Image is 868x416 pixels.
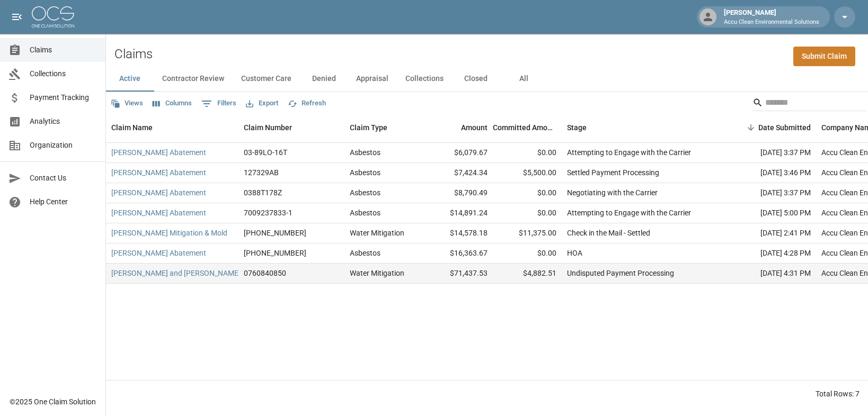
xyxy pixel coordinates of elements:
[562,113,721,142] div: Stage
[567,113,587,142] div: Stage
[30,92,97,103] span: Payment Tracking
[106,66,154,92] button: Active
[30,116,97,127] span: Analytics
[567,187,658,198] div: Negotiating with the Carrier
[111,113,153,142] div: Claim Name
[10,396,96,407] div: © 2025 One Claim Solution
[724,18,819,27] p: Accu Clean Environmental Solutions
[244,268,286,278] div: 0760840850
[106,66,868,92] div: dynamic tabs
[758,113,811,142] div: Date Submitted
[244,187,282,198] div: 0388T178Z
[238,113,344,142] div: Claim Number
[721,223,816,243] div: [DATE] 2:41 PM
[493,113,562,142] div: Committed Amount
[199,95,239,112] button: Show filters
[793,47,855,66] a: Submit Claim
[350,147,380,158] div: Asbestos
[424,243,493,264] div: $16,363.67
[721,113,816,142] div: Date Submitted
[752,94,866,113] div: Search
[111,147,206,158] a: [PERSON_NAME] Abatement
[150,95,194,112] button: Select columns
[493,113,556,142] div: Committed Amount
[344,113,424,142] div: Claim Type
[567,207,691,218] div: Attempting to Engage with the Carrier
[30,173,97,184] span: Contact Us
[567,167,659,178] div: Settled Payment Processing
[493,243,562,264] div: $0.00
[500,66,547,92] button: All
[30,140,97,151] span: Organization
[6,6,28,28] button: open drawer
[567,268,674,278] div: Undisputed Payment Processing
[567,147,691,158] div: Attempting to Engage with the Carrier
[350,248,380,258] div: Asbestos
[424,163,493,183] div: $7,424.34
[350,187,380,198] div: Asbestos
[567,228,650,238] div: Check in the Mail - Settled
[348,66,397,92] button: Appraisal
[108,95,146,112] button: Views
[244,228,306,238] div: 300-0477590-2025
[111,167,206,178] a: [PERSON_NAME] Abatement
[493,203,562,223] div: $0.00
[721,203,816,223] div: [DATE] 5:00 PM
[300,66,348,92] button: Denied
[493,143,562,163] div: $0.00
[493,163,562,183] div: $5,500.00
[111,248,206,258] a: [PERSON_NAME] Abatement
[721,163,816,183] div: [DATE] 3:46 PM
[30,196,97,207] span: Help Center
[350,167,380,178] div: Asbestos
[106,113,238,142] div: Claim Name
[350,268,404,278] div: Water Mitigation
[452,66,500,92] button: Closed
[244,147,287,158] div: 03-89LO-16T
[424,203,493,223] div: $14,891.24
[244,113,292,142] div: Claim Number
[461,113,488,142] div: Amount
[493,264,562,284] div: $4,882.51
[493,183,562,203] div: $0.00
[424,223,493,243] div: $14,578.18
[350,228,404,238] div: Water Mitigation
[154,66,233,92] button: Contractor Review
[424,183,493,203] div: $8,790.49
[233,66,300,92] button: Customer Care
[111,228,227,238] a: [PERSON_NAME] Mitigation & Mold
[721,243,816,264] div: [DATE] 4:28 PM
[30,44,97,56] span: Claims
[285,95,329,112] button: Refresh
[424,264,493,284] div: $71,437.53
[114,47,153,62] h2: Claims
[720,7,823,26] div: [PERSON_NAME]
[111,207,206,218] a: [PERSON_NAME] Abatement
[350,207,380,218] div: Asbestos
[244,248,306,258] div: 01-009-08669
[816,388,860,399] div: Total Rows: 7
[721,143,816,163] div: [DATE] 3:37 PM
[567,248,582,258] div: HOA
[721,264,816,284] div: [DATE] 4:31 PM
[424,143,493,163] div: $6,079.67
[743,120,758,135] button: Sort
[32,6,74,28] img: ocs-logo-white-transparent.png
[397,66,452,92] button: Collections
[243,95,281,112] button: Export
[350,113,387,142] div: Claim Type
[30,68,97,79] span: Collections
[721,183,816,203] div: [DATE] 3:37 PM
[111,268,241,278] a: [PERSON_NAME] and [PERSON_NAME]
[493,223,562,243] div: $11,375.00
[244,167,279,178] div: 127329AB
[111,187,206,198] a: [PERSON_NAME] Abatement
[244,207,293,218] div: 7009237833-1
[424,113,493,142] div: Amount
